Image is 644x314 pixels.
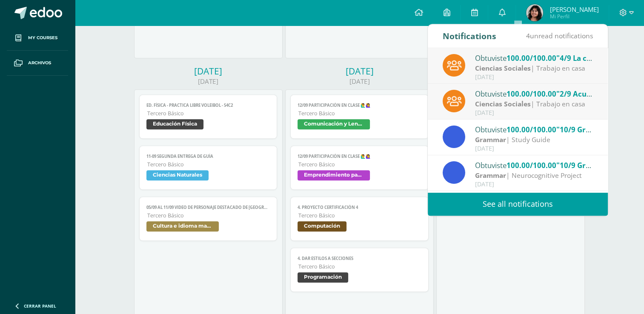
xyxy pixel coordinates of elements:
[475,160,593,171] div: Obtuviste en
[298,263,421,270] span: Tercero Básico
[475,74,593,81] div: [DATE]
[134,77,283,86] div: [DATE]
[298,170,370,180] span: Emprendimiento para la productividad
[475,171,593,180] div: | Neurocognitive Project
[507,125,556,134] span: 100.00/100.00
[507,89,556,99] span: 100.00/100.00
[290,94,429,139] a: 12/09 Participación en clase 🙋‍♂️🙋‍♀️Tercero BásicoComunicación y Lenguaje
[526,31,530,40] span: 4
[475,52,593,63] div: Obtuviste en
[146,221,219,231] span: Cultura e idioma maya
[146,119,203,129] span: Educación Física
[298,103,421,108] span: 12/09 Participación en clase 🙋‍♂️🙋‍♀️
[298,212,421,219] span: Tercero Básico
[298,205,421,210] span: 4. Proyecto Certificación 4
[550,5,598,14] span: [PERSON_NAME]
[285,77,434,86] div: [DATE]
[298,256,421,261] span: 4. Dar estilos a secciones
[475,63,593,73] div: | Trabajo en casa
[475,99,531,108] strong: Ciencias Sociales
[147,110,270,117] span: Tercero Básico
[428,192,608,216] a: See all notifications
[146,154,270,159] span: 11-09 SEGUNDA ENTREGA DE GUÍA
[139,94,278,139] a: Ed. Física - PRACTICA LIBRE Voleibol - S4C2Tercero BásicoEducación Física
[298,110,421,117] span: Tercero Básico
[475,181,593,188] div: [DATE]
[7,26,68,51] a: My courses
[290,248,429,292] a: 4. Dar estilos a seccionesTercero BásicoProgramación
[290,146,429,190] a: 12/09 Participación en clase 🙋‍♂️🙋‍♀️Tercero BásicoEmprendimiento para la productividad
[298,154,421,159] span: 12/09 Participación en clase 🙋‍♂️🙋‍♀️
[475,63,531,73] strong: Ciencias Sociales
[28,34,57,41] span: My courses
[134,65,283,77] div: [DATE]
[475,171,506,180] strong: Grammar
[146,170,209,180] span: Ciencias Naturales
[298,272,348,283] span: Programación
[7,51,68,76] a: Archivos
[526,31,593,40] span: unread notifications
[475,99,593,109] div: | Trabajo en casa
[298,221,346,231] span: Computación
[146,205,270,210] span: 05/09 al 11/09 Video de personaje destacado de [GEOGRAPHIC_DATA].
[285,65,434,77] div: [DATE]
[298,161,421,168] span: Tercero Básico
[290,197,429,241] a: 4. Proyecto Certificación 4Tercero BásicoComputación
[24,303,56,309] span: Cerrar panel
[475,88,593,99] div: Obtuviste en
[526,4,543,21] img: 9da4bd09db85578faf3960d75a072bc8.png
[507,160,556,170] span: 100.00/100.00
[28,60,51,66] span: Archivos
[443,24,496,48] div: Notifications
[556,89,613,99] span: "2/9 Acuerdo 5"
[475,145,593,152] div: [DATE]
[475,109,593,117] div: [DATE]
[147,212,270,219] span: Tercero Básico
[475,135,593,145] div: | Study Guide
[139,146,278,190] a: 11-09 SEGUNDA ENTREGA DE GUÍATercero BásicoCiencias Naturales
[139,197,278,241] a: 05/09 al 11/09 Video de personaje destacado de [GEOGRAPHIC_DATA].Tercero BásicoCultura e idioma maya
[146,103,270,108] span: Ed. Física - PRACTICA LIBRE Voleibol - S4C2
[507,53,556,63] span: 100.00/100.00
[298,119,370,129] span: Comunicación y Lenguaje
[147,161,270,168] span: Tercero Básico
[475,135,506,144] strong: Grammar
[550,13,598,20] span: Mi Perfil
[475,124,593,135] div: Obtuviste en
